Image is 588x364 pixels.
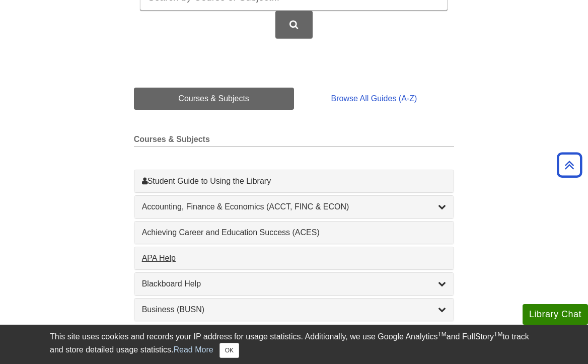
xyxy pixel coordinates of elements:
[134,135,455,147] h2: Courses & Subjects
[142,175,447,187] a: Student Guide to Using the Library
[142,278,447,290] a: Blackboard Help
[173,345,213,354] a: Read More
[523,304,588,325] button: Library Chat
[142,304,447,316] a: Business (BUSN)
[219,343,239,358] button: Close
[275,11,313,38] button: DU Library Guides Search
[553,158,585,172] a: Back to Top
[437,331,446,338] sup: TM
[50,331,538,358] div: This site uses cookies and records your IP address for usage statistics. Additionally, we use Goo...
[289,20,298,29] i: Search Library Guides
[142,252,447,264] a: APA Help
[494,331,502,338] sup: TM
[142,227,447,239] a: Achieving Career and Education Success (ACES)
[294,88,455,110] a: Browse All Guides (A-Z)
[134,88,294,110] a: Courses & Subjects
[142,201,447,213] a: Accounting, Finance & Economics (ACCT, FINC & ECON)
